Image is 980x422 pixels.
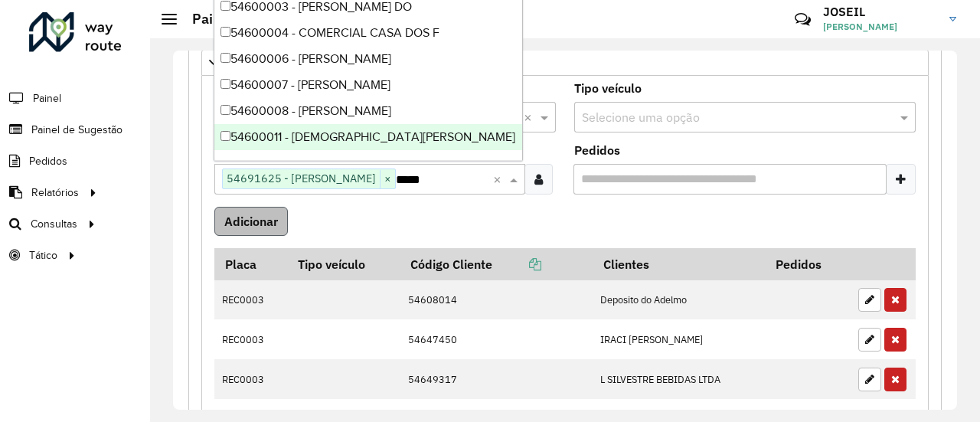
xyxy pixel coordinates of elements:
th: Código Cliente [400,248,593,280]
div: 54600012 - [PERSON_NAME] [214,150,522,176]
h3: JOSEIL [823,5,938,19]
td: REC0003 [214,280,288,320]
div: 54600008 - [PERSON_NAME] [214,98,522,124]
label: Pedidos [574,141,620,159]
td: 54647450 [400,319,593,359]
td: IRACI [PERSON_NAME] [593,319,766,359]
span: Clear all [524,108,537,126]
span: [PERSON_NAME] [823,20,938,34]
a: Copiar [492,257,541,272]
td: L SILVESTRE BEBIDAS LTDA [593,359,766,399]
td: REC0003 [214,319,288,359]
span: Pedidos [29,153,67,169]
th: Pedidos [766,248,851,280]
span: Clear all [493,170,506,188]
label: Tipo veículo [574,79,642,97]
span: Relatórios [31,185,79,201]
button: Adicionar [214,207,288,236]
span: Consultas [31,216,77,232]
div: 54600007 - [PERSON_NAME] [214,72,522,98]
div: 54600011 - [DEMOGRAPHIC_DATA][PERSON_NAME] [214,124,522,150]
a: Cliente para Recarga [201,50,929,76]
td: Deposito do Adelmo [593,280,766,320]
span: × [380,170,395,188]
a: Contato Rápido [786,3,819,36]
th: Clientes [593,248,766,280]
span: Painel [33,90,61,106]
span: 54691625 - [PERSON_NAME] [223,169,380,188]
th: Placa [214,248,288,280]
span: Painel de Sugestão [31,122,122,138]
h2: Painel de Sugestão - Editar registro [177,11,418,28]
span: Tático [29,247,57,263]
th: Tipo veículo [288,248,400,280]
div: 54600004 - COMERCIAL CASA DOS F [214,20,522,46]
td: 54608014 [400,280,593,320]
div: 54600006 - [PERSON_NAME] [214,46,522,72]
td: 54649317 [400,359,593,399]
td: REC0003 [214,359,288,399]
